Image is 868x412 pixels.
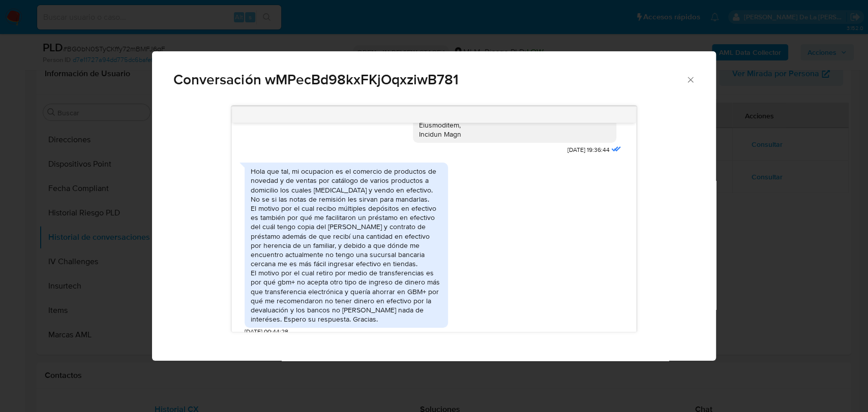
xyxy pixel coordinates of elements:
button: Cerrar [685,75,695,84]
span: Conversación wMPecBd98kxFKjOqxziwB781 [173,73,685,87]
div: Hola que tal, mi ocupacion es el comercio de productos de novedad y de ventas por catálogo de var... [251,167,442,324]
span: [DATE] 19:36:44 [567,146,610,154]
div: Comunicación [152,51,715,361]
span: [DATE] 00:44:28 [245,328,288,336]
